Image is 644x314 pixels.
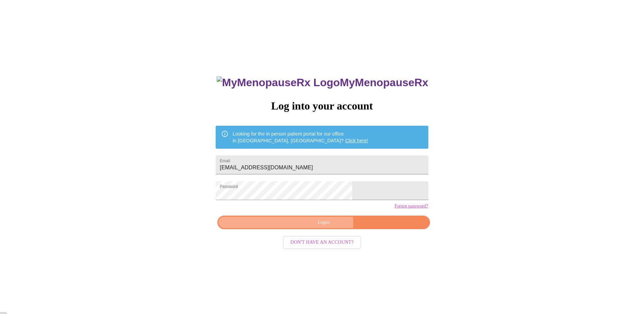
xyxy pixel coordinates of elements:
[217,216,430,230] button: Login
[217,76,428,89] h3: MyMenopauseRx
[290,238,354,247] span: Don't have an account?
[233,128,368,147] div: Looking for the in person patient portal for our office in [GEOGRAPHIC_DATA], [GEOGRAPHIC_DATA]?
[283,236,361,249] button: Don't have an account?
[345,138,368,143] a: Click here!
[217,76,340,89] img: MyMenopauseRx Logo
[281,239,363,245] a: Don't have an account?
[395,203,428,209] a: Forgot password?
[225,218,422,227] span: Login
[216,100,428,112] h3: Log into your account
